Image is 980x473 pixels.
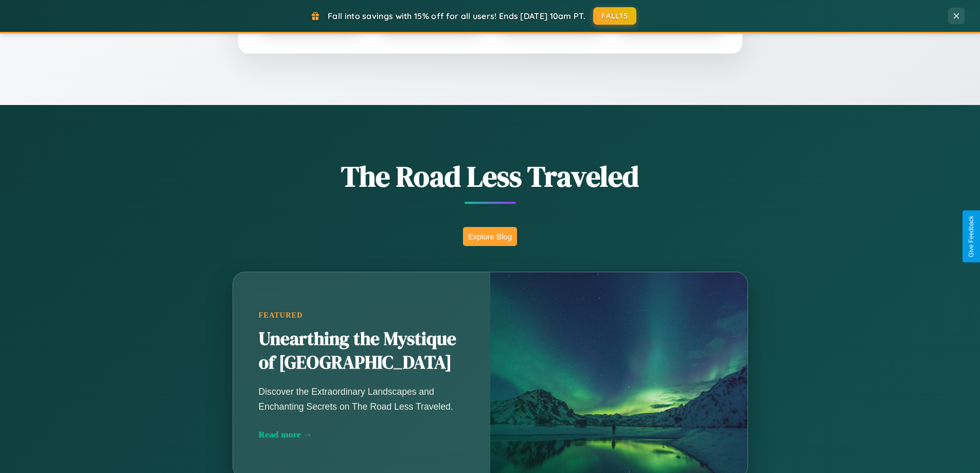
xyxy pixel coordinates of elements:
h1: The Road Less Traveled [182,156,799,196]
div: Read more → [259,429,465,440]
div: Give Feedback [968,216,975,257]
p: Discover the Extraordinary Landscapes and Enchanting Secrets on The Road Less Traveled. [259,384,465,413]
h2: Unearthing the Mystique of [GEOGRAPHIC_DATA] [259,327,465,375]
button: Explore Blog [463,227,517,246]
div: Featured [259,311,465,320]
button: FALL15 [593,7,636,25]
span: Fall into savings with 15% off for all users! Ends [DATE] 10am PT. [328,11,585,21]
